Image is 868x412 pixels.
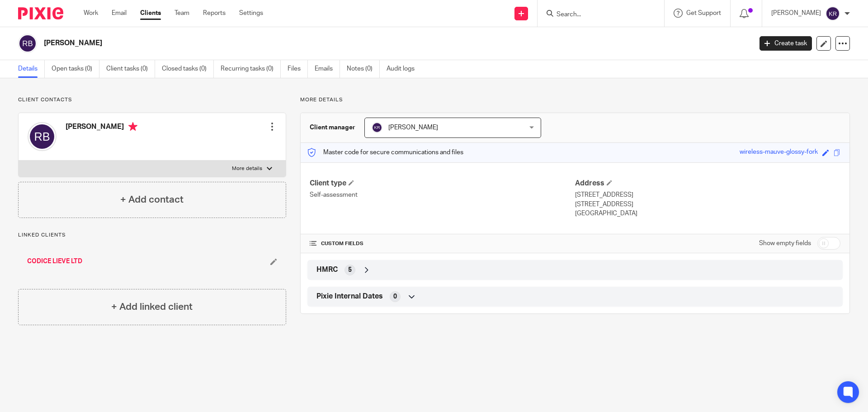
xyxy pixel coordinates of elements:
[347,60,380,78] a: Notes (0)
[387,60,421,78] a: Audit logs
[575,179,840,188] h4: Address
[111,300,193,314] h4: + Add linked client
[316,292,383,301] span: Pixie Internal Dates
[44,38,605,48] h2: [PERSON_NAME]
[112,9,127,18] a: Email
[372,122,382,133] img: svg%3E
[310,190,575,199] p: Self-assessment
[310,240,575,247] h4: CUSTOM FIELDS
[66,122,137,133] h4: [PERSON_NAME]
[759,239,811,248] label: Show empty fields
[826,6,840,21] img: svg%3E
[128,122,137,131] i: Primary
[18,60,45,78] a: Details
[759,36,812,51] a: Create task
[175,9,189,18] a: Team
[18,34,37,53] img: svg%3E
[203,9,226,18] a: Reports
[27,257,82,266] a: CODICE LIEVE LTD
[575,190,840,199] p: [STREET_ADDRESS]
[393,292,397,301] span: 0
[307,148,463,157] p: Master code for secure communications and files
[771,9,821,18] p: [PERSON_NAME]
[348,265,352,275] span: 5
[120,193,184,207] h4: + Add contact
[300,96,850,104] p: More details
[106,60,155,78] a: Client tasks (0)
[388,124,438,131] span: [PERSON_NAME]
[232,165,262,172] p: More details
[140,9,161,18] a: Clients
[18,96,286,104] p: Client contacts
[310,179,575,188] h4: Client type
[575,209,840,218] p: [GEOGRAPHIC_DATA]
[556,11,637,19] input: Search
[18,232,286,239] p: Linked clients
[162,60,214,78] a: Closed tasks (0)
[686,10,721,16] span: Get Support
[316,265,338,275] span: HMRC
[52,60,99,78] a: Open tasks (0)
[84,9,98,18] a: Work
[288,60,308,78] a: Files
[239,9,263,18] a: Settings
[315,60,340,78] a: Emails
[221,60,281,78] a: Recurring tasks (0)
[310,123,355,132] h3: Client manager
[740,147,818,158] div: wireless-mauve-glossy-fork
[575,200,840,209] p: [STREET_ADDRESS]
[28,122,57,151] img: svg%3E
[18,7,63,19] img: Pixie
